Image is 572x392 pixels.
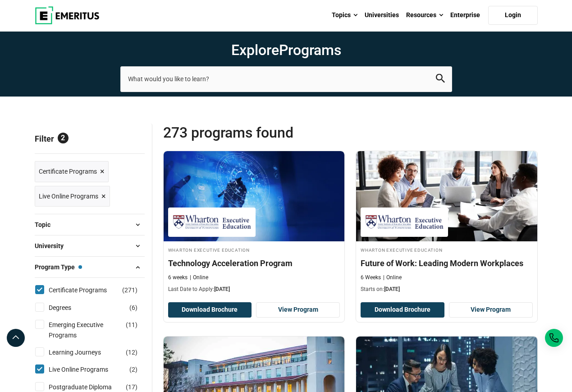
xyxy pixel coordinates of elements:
span: University [35,241,71,251]
span: ( ) [126,382,137,392]
h4: Technology Acceleration Program [168,258,340,269]
a: search [436,76,445,85]
span: × [101,190,106,203]
span: 17 [128,383,135,391]
h4: Wharton Executive Education [361,246,533,254]
span: ( ) [126,320,137,330]
span: ( ) [129,364,137,374]
button: Download Brochure [168,302,252,318]
img: Wharton Executive Education [365,212,444,232]
a: Learning Journeys [49,347,119,357]
img: Technology Acceleration Program | Online Technology Course [164,151,345,241]
p: 6 Weeks [361,274,381,281]
img: Future of Work: Leading Modern Workplaces | Online Leadership Course [356,151,537,241]
span: 273 Programs found [163,124,351,142]
span: ( ) [129,303,137,313]
button: search [436,74,445,84]
button: Download Brochure [361,302,444,318]
a: Live Online Programs [49,364,126,374]
a: Degrees [49,303,89,313]
button: Topic [35,218,145,231]
p: Starts on: [361,286,533,293]
span: 11 [128,321,135,328]
p: 6 weeks [168,274,188,281]
span: ( ) [126,347,137,357]
button: University [35,239,145,253]
a: Login [488,6,538,25]
p: Online [383,274,402,281]
a: Emerging Executive Programs [49,320,143,340]
span: Topic [35,220,58,230]
span: × [100,165,105,178]
span: Certificate Programs [39,166,97,176]
h4: Future of Work: Leading Modern Workplaces [361,258,533,269]
p: Online [190,274,208,281]
span: [DATE] [214,286,230,292]
input: search-page [120,66,452,92]
h4: Wharton Executive Education [168,246,340,254]
span: Program Type [35,262,82,272]
span: 2 [132,366,135,373]
span: 271 [124,286,135,294]
p: Filter [35,124,145,153]
a: View Program [449,302,533,318]
img: Wharton Executive Education [173,212,251,232]
a: Certificate Programs [49,285,125,295]
span: 2 [58,133,69,143]
span: ( ) [122,285,137,295]
span: 6 [132,304,135,311]
a: Certificate Programs × [35,161,109,182]
h1: Explore [120,41,452,59]
a: View Program [256,302,340,318]
button: Program Type [35,260,145,274]
a: Live Online Programs × [35,186,110,207]
a: Leadership Course by Wharton Executive Education - October 9, 2025 Wharton Executive Education Wh... [356,151,537,298]
span: Programs [279,42,341,59]
p: Last Date to Apply: [168,286,340,293]
span: Live Online Programs [39,191,98,201]
span: 12 [128,349,135,356]
a: Technology Course by Wharton Executive Education - October 9, 2025 Wharton Executive Education Wh... [164,151,345,298]
a: Reset all [117,134,145,146]
span: [DATE] [384,286,400,292]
